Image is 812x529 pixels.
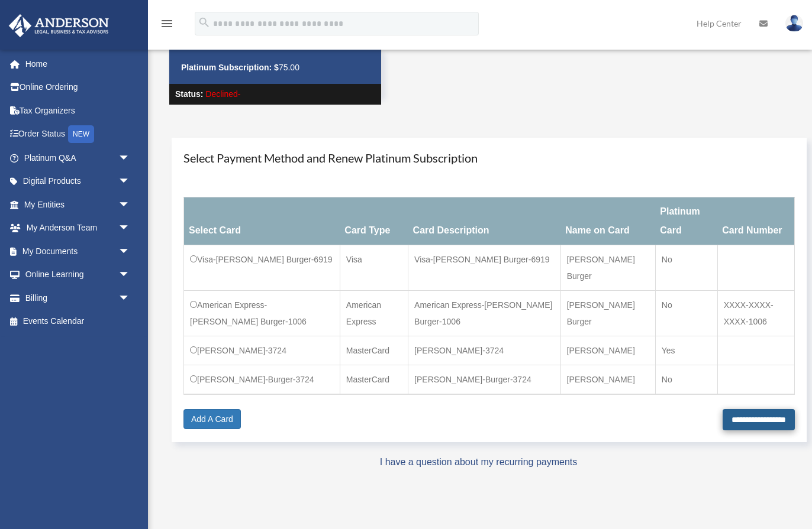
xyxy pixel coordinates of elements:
[181,60,369,75] p: 75.00
[184,197,340,245] th: Select Card
[408,365,561,395] td: [PERSON_NAME]-Burger-3724
[380,457,578,467] a: I have a question about my recurring payments
[655,365,717,395] td: No
[408,245,561,291] td: Visa-[PERSON_NAME] Burger-6919
[8,263,148,287] a: Online Learningarrow_drop_down
[785,15,803,32] img: User Pic
[175,89,203,99] strong: Status:
[340,245,408,291] td: Visa
[408,336,561,365] td: [PERSON_NAME]-3724
[184,365,340,395] td: [PERSON_NAME]-Burger-3724
[184,336,340,365] td: [PERSON_NAME]-3724
[8,239,148,263] a: My Documentsarrow_drop_down
[8,310,148,333] a: Events Calendar
[8,146,148,170] a: Platinum Q&Aarrow_drop_down
[8,76,148,99] a: Online Ordering
[118,170,142,194] span: arrow_drop_down
[717,197,794,245] th: Card Number
[717,291,794,336] td: XXXX-XXXX-XXXX-1006
[655,336,717,365] td: Yes
[8,216,148,240] a: My Anderson Teamarrow_drop_down
[560,291,655,336] td: [PERSON_NAME] Burger
[183,409,241,429] a: Add A Card
[198,16,211,29] i: search
[8,122,148,147] a: Order StatusNEW
[68,125,94,143] div: NEW
[160,17,174,31] i: menu
[118,263,142,287] span: arrow_drop_down
[181,63,279,72] strong: Platinum Subscription: $
[340,291,408,336] td: American Express
[8,52,148,76] a: Home
[5,14,112,37] img: Anderson Advisors Platinum Portal
[655,291,717,336] td: No
[655,245,717,291] td: No
[408,197,561,245] th: Card Description
[205,89,240,99] span: Declined-
[183,150,795,166] h4: Select Payment Method and Renew Platinum Subscription
[8,170,148,193] a: Digital Productsarrow_drop_down
[184,245,340,291] td: Visa-[PERSON_NAME] Burger-6919
[8,286,148,310] a: Billingarrow_drop_down
[118,216,142,241] span: arrow_drop_down
[340,336,408,365] td: MasterCard
[340,197,408,245] th: Card Type
[655,197,717,245] th: Platinum Card
[160,21,174,31] a: menu
[560,197,655,245] th: Name on Card
[408,291,561,336] td: American Express-[PERSON_NAME] Burger-1006
[340,365,408,395] td: MasterCard
[118,146,142,170] span: arrow_drop_down
[8,99,148,122] a: Tax Organizers
[560,245,655,291] td: [PERSON_NAME] Burger
[118,239,142,264] span: arrow_drop_down
[184,291,340,336] td: American Express-[PERSON_NAME] Burger-1006
[560,336,655,365] td: [PERSON_NAME]
[118,286,142,310] span: arrow_drop_down
[8,193,148,216] a: My Entitiesarrow_drop_down
[118,193,142,217] span: arrow_drop_down
[560,365,655,395] td: [PERSON_NAME]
